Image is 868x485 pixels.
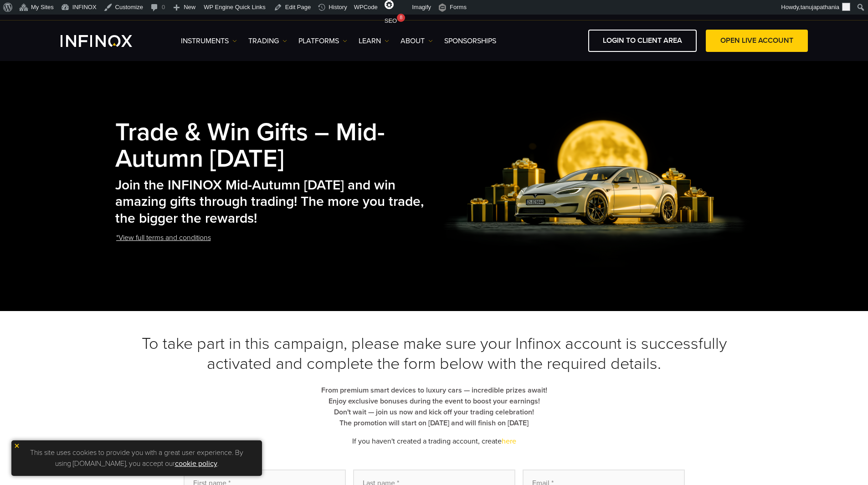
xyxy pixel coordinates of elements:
a: ABOUT [401,36,433,46]
h3: To take part in this campaign, please make sure your Infinox account is successfully activated an... [115,334,753,374]
a: *View full terms and conditions [115,227,212,249]
div: 8 [397,14,405,22]
a: LOGIN TO CLIENT AREA [588,30,697,52]
p: This site uses cookies to provide you with a great user experience. By using [DOMAIN_NAME], you a... [16,445,257,471]
strong: Trade & Win Gifts – Mid-Autumn [DATE] [115,117,385,174]
a: PLATFORMS [298,36,347,46]
a: here [502,437,516,446]
a: cookie policy [175,459,217,468]
h2: Join the INFINOX Mid-Autumn [DATE] and win amazing gifts through trading! The more you trade, the... [115,177,440,227]
a: TRADING [248,36,287,46]
a: Learn [359,36,389,46]
img: yellow close icon [14,443,20,449]
a: OPEN LIVE ACCOUNT [706,30,808,52]
a: SPONSORSHIPS [444,36,496,46]
a: INFINOX Logo [61,35,154,47]
span: tanujapathania [801,4,839,10]
span: SEO [385,17,397,24]
b: From premium smart devices to luxury cars — incredible prizes await! Enjoy exclusive bonuses duri... [321,386,547,428]
a: Instruments [181,36,237,46]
